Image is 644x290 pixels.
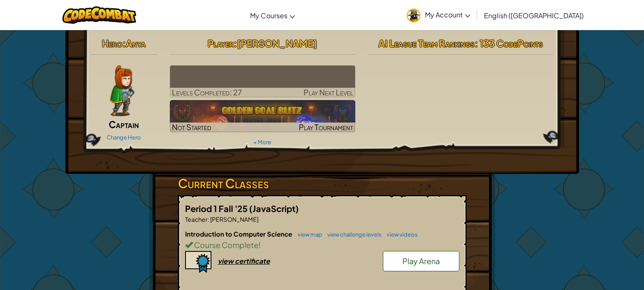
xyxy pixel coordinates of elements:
[378,37,475,49] span: AI League Team Rankings
[178,174,467,193] h3: Current Classes
[299,122,353,132] span: Play Tournament
[172,87,242,97] span: Levels Completed: 27
[253,139,271,145] a: + More
[209,215,259,223] span: [PERSON_NAME]
[208,37,233,49] span: Player
[233,37,237,49] span: :
[407,8,421,22] img: avatar
[250,11,287,20] span: My Courses
[249,203,299,214] span: (JavaScript)
[110,65,134,116] img: captain-pose.png
[402,2,475,28] a: My Account
[304,87,353,97] span: Play Next Level
[170,100,355,132] a: Not StartedPlay Tournament
[293,231,322,238] a: view map
[425,10,470,19] span: My Account
[193,240,259,250] span: Course Complete
[62,6,137,24] img: CodeCombat logo
[126,37,146,49] span: Anya
[109,118,139,130] span: Captain
[475,37,543,49] span: : 133 CodePoints
[402,256,440,266] span: Play Arena
[185,251,211,273] img: certificate-icon.png
[185,203,249,214] span: Period 1 Fall '25
[107,134,141,141] a: Change Hero
[382,231,418,238] a: view videos
[246,4,299,27] a: My Courses
[122,37,126,49] span: :
[484,11,584,20] span: English ([GEOGRAPHIC_DATA])
[185,230,293,238] span: Introduction to Computer Science
[218,257,270,265] div: view certificate
[237,37,317,49] span: [PERSON_NAME]
[185,257,270,265] a: view certificate
[170,100,355,132] img: Golden Goal
[323,231,382,238] a: view challenge levels
[172,122,211,132] span: Not Started
[170,65,355,98] a: Play Next Level
[208,215,209,223] span: :
[185,215,208,223] span: Teacher
[480,4,588,27] a: English ([GEOGRAPHIC_DATA])
[259,240,261,250] span: !
[102,37,122,49] span: Hero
